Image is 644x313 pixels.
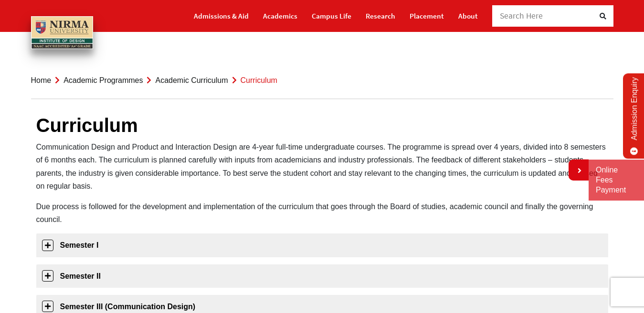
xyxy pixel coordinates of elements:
[410,8,444,24] a: Placement
[155,76,228,84] a: Academic Curriculum
[36,264,608,288] a: Semester II
[36,233,608,257] a: Semester I
[194,8,249,24] a: Admissions & Aid
[31,16,93,49] img: main_logo
[458,8,478,24] a: About
[366,8,395,24] a: Research
[263,8,297,24] a: Academics
[596,165,637,195] a: Online Fees Payment
[36,200,608,226] p: Due process is followed for the development and implementation of the curriculum that goes throug...
[31,76,52,84] a: Home
[312,8,351,24] a: Campus Life
[63,76,143,84] a: Academic Programmes
[500,10,543,21] span: Search Here
[241,76,277,84] span: Curriculum
[36,114,608,137] h1: Curriculum
[36,141,608,192] p: Communication Design and Product and Interaction Design are 4-year full-time undergraduate course...
[31,62,613,99] nav: breadcrumb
